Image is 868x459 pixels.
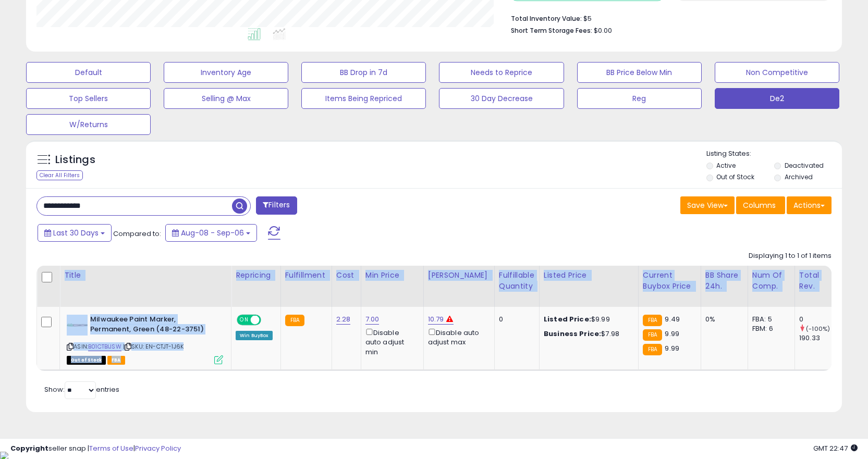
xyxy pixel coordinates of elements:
[511,26,592,35] b: Short Term Storage Fees:
[365,314,380,325] a: 7.00
[680,196,735,214] button: Save View
[26,114,151,135] button: W/Returns
[10,443,48,453] strong: Copyright
[511,11,824,24] li: $5
[336,270,357,281] div: Cost
[10,444,181,454] div: seller snap | |
[90,315,217,337] b: Milwaukee Paint Marker, Permanent, Green (48-22-3751)
[799,315,841,324] div: 0
[123,342,184,351] span: | SKU: EN-CTJT-1J6K
[813,443,858,453] span: 2025-10-7 22:47 GMT
[743,200,776,210] span: Columns
[499,315,531,324] div: 0
[135,443,181,453] a: Privacy Policy
[806,325,830,333] small: (-100%)
[511,14,582,23] b: Total Inventory Value:
[64,270,227,281] div: Title
[594,26,612,35] span: $0.00
[705,270,743,292] div: BB Share 24h.
[238,316,251,325] span: ON
[89,443,133,453] a: Terms of Use
[577,88,702,109] button: Reg
[544,270,634,281] div: Listed Price
[787,196,832,214] button: Actions
[285,315,304,326] small: FBA
[706,149,842,159] p: Listing States:
[236,331,273,340] div: Win BuyBox
[577,62,702,83] button: BB Price Below Min
[88,342,121,351] a: B01CTBIJSW
[428,314,444,325] a: 10.79
[544,329,630,339] div: $7.98
[544,315,630,324] div: $9.99
[799,270,837,292] div: Total Rev.
[643,315,662,326] small: FBA
[499,270,535,292] div: Fulfillable Quantity
[67,356,106,365] span: All listings that are currently out of stock and unavailable for purchase on Amazon
[752,324,787,333] div: FBM: 6
[749,251,832,261] div: Displaying 1 to 1 of 1 items
[785,161,824,170] label: Deactivated
[544,329,601,339] b: Business Price:
[665,343,679,353] span: 9.99
[715,62,839,83] button: Non Competitive
[336,314,351,325] a: 2.28
[643,344,662,355] small: FBA
[752,270,790,292] div: Num of Comp.
[38,224,112,242] button: Last 30 Days
[301,88,426,109] button: Items Being Repriced
[67,315,223,363] div: ASIN:
[44,384,119,394] span: Show: entries
[544,314,591,324] b: Listed Price:
[260,316,276,325] span: OFF
[715,88,839,109] button: De2
[439,88,564,109] button: 30 Day Decrease
[26,88,151,109] button: Top Sellers
[752,315,787,324] div: FBA: 5
[705,315,740,324] div: 0%
[164,88,288,109] button: Selling @ Max
[113,229,161,239] span: Compared to:
[67,315,88,336] img: 31LDPfTQhoL._SL40_.jpg
[107,356,125,365] span: FBA
[181,228,244,238] span: Aug-08 - Sep-06
[53,228,99,238] span: Last 30 Days
[164,62,288,83] button: Inventory Age
[736,196,785,214] button: Columns
[799,333,841,343] div: 190.33
[428,270,490,281] div: [PERSON_NAME]
[165,224,257,242] button: Aug-08 - Sep-06
[301,62,426,83] button: BB Drop in 7d
[365,327,415,357] div: Disable auto adjust min
[716,172,754,181] label: Out of Stock
[665,314,680,324] span: 9.49
[785,172,813,181] label: Archived
[365,270,419,281] div: Min Price
[716,161,736,170] label: Active
[439,62,564,83] button: Needs to Reprice
[236,270,276,281] div: Repricing
[643,270,696,292] div: Current Buybox Price
[256,196,297,215] button: Filters
[36,170,83,180] div: Clear All Filters
[643,329,662,341] small: FBA
[665,329,679,339] span: 9.99
[428,327,486,347] div: Disable auto adjust max
[55,153,95,167] h5: Listings
[285,270,327,281] div: Fulfillment
[26,62,151,83] button: Default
